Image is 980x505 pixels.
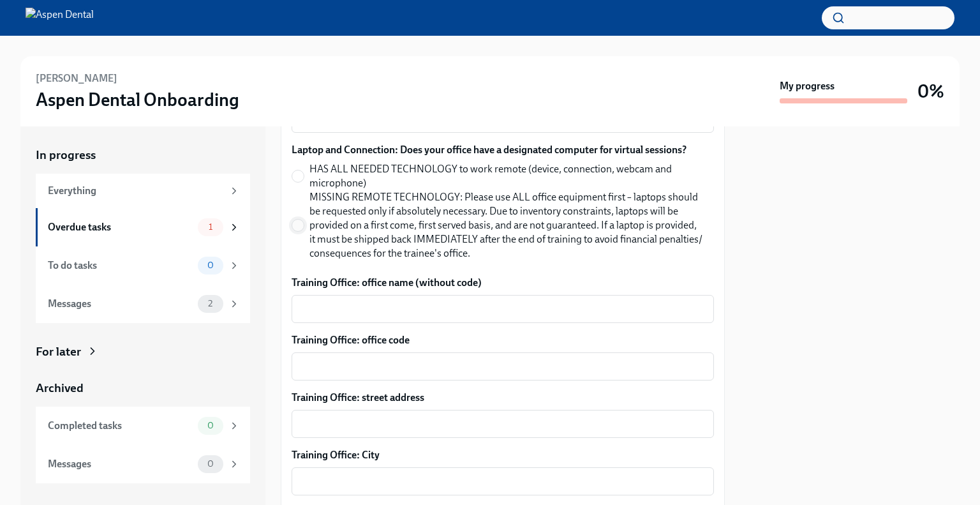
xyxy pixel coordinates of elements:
[48,220,193,234] div: Overdue tasks
[200,299,220,308] span: 2
[36,72,117,86] h6: [PERSON_NAME]
[292,143,714,157] label: Laptop and Connection: Does your office have a designated computer for virtual sessions?
[36,88,239,111] h3: Aspen Dental Onboarding
[200,421,221,430] span: 0
[48,457,193,471] div: Messages
[200,459,221,469] span: 0
[36,343,81,360] div: For later
[917,80,944,103] h3: 0%
[780,79,835,93] strong: My progress
[292,448,714,462] label: Training Office: City
[309,162,704,190] span: HAS ALL NEEDED TECHNOLOGY to work remote (device, connection, webcam and microphone)
[36,285,250,323] a: Messages2
[36,407,250,445] a: Completed tasks0
[309,190,704,260] span: MISSING REMOTE TECHNOLOGY: Please use ALL office equipment first – laptops should be requested on...
[48,184,223,198] div: Everything
[48,259,193,273] div: To do tasks
[201,222,220,232] span: 1
[36,208,250,246] a: Overdue tasks1
[292,276,714,290] label: Training Office: office name (without code)
[48,297,193,311] div: Messages
[26,8,94,28] img: Aspen Dental
[292,333,714,347] label: Training Office: office code
[36,246,250,285] a: To do tasks0
[48,419,193,433] div: Completed tasks
[36,445,250,483] a: Messages0
[292,391,714,405] label: Training Office: street address
[36,147,250,163] a: In progress
[36,174,250,208] a: Everything
[36,343,250,360] a: For later
[200,260,221,270] span: 0
[36,380,250,396] a: Archived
